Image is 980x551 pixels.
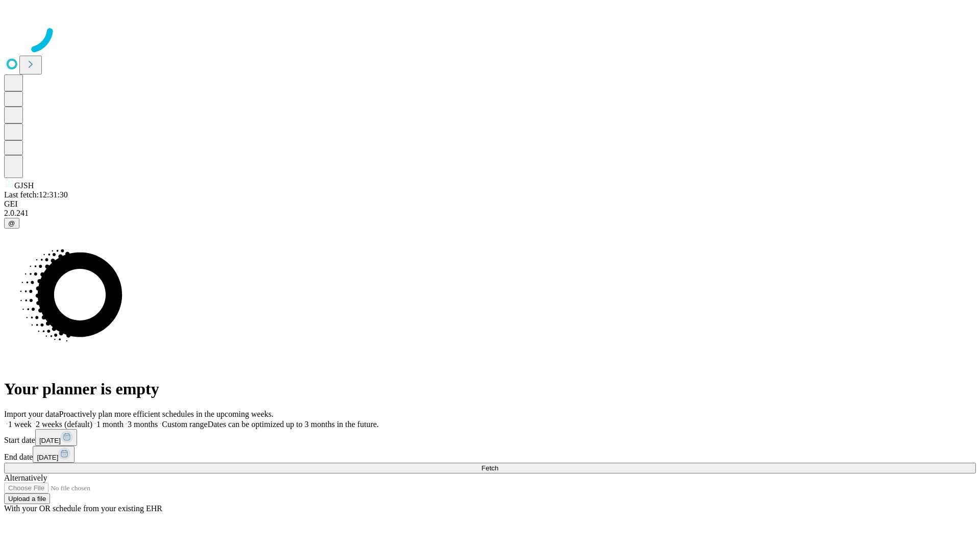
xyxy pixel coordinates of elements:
[4,463,976,473] button: Fetch
[36,420,92,429] span: 2 weeks (default)
[37,454,58,461] span: [DATE]
[4,429,976,446] div: Start date
[4,218,19,229] button: @
[35,429,77,446] button: [DATE]
[96,420,124,429] span: 1 month
[162,420,207,429] span: Custom range
[4,190,68,199] span: Last fetch: 12:31:30
[4,493,50,504] button: Upload a file
[4,209,976,218] div: 2.0.241
[4,504,162,513] span: With your OR schedule from your existing EHR
[4,410,59,418] span: Import your data
[4,446,976,463] div: End date
[14,181,34,190] span: GJSH
[39,437,61,444] span: [DATE]
[59,410,274,418] span: Proactively plan more efficient schedules in the upcoming weeks.
[4,473,47,482] span: Alternatively
[481,464,498,472] span: Fetch
[8,420,32,429] span: 1 week
[8,219,15,227] span: @
[4,380,976,398] h1: Your planner is empty
[33,446,75,463] button: [DATE]
[4,199,976,209] div: GEI
[208,420,379,429] span: Dates can be optimized up to 3 months in the future.
[128,420,158,429] span: 3 months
